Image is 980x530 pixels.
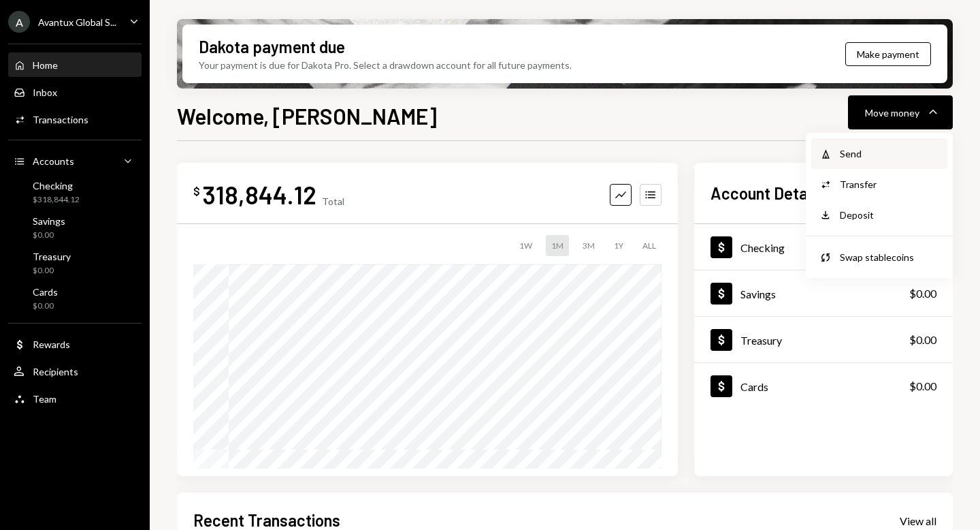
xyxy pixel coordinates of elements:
[33,180,80,191] div: Checking
[33,59,58,71] div: Home
[33,230,65,241] div: $0.00
[900,514,936,528] div: View all
[38,16,116,28] div: Avantux Global S...
[8,247,142,279] a: Treasury$0.00
[33,155,74,167] div: Accounts
[177,102,437,129] h1: Welcome, [PERSON_NAME]
[608,235,629,256] div: 1Y
[865,106,919,120] div: Move money
[740,334,782,347] div: Treasury
[577,235,600,256] div: 3M
[193,185,200,198] div: $
[8,11,30,33] div: A
[694,363,953,409] a: Cards$0.00
[740,241,785,254] div: Checking
[8,332,142,356] a: Rewards
[740,380,768,393] div: Cards
[840,250,939,264] div: Swap stablecoins
[33,300,58,312] div: $0.00
[33,251,71,262] div: Treasury
[33,194,80,206] div: $318,844.12
[637,235,661,256] div: ALL
[33,114,88,125] div: Transactions
[694,224,953,270] a: Checking$318,844.12
[8,52,142,77] a: Home
[900,513,936,528] a: View all
[840,146,939,161] div: Send
[546,235,569,256] div: 1M
[203,179,316,210] div: 318,844.12
[840,208,939,222] div: Deposit
[33,393,56,405] div: Team
[909,332,936,348] div: $0.00
[199,58,572,72] div: Your payment is due for Dakota Pro. Select a drawdown account for all future payments.
[33,286,58,298] div: Cards
[8,80,142,104] a: Inbox
[8,282,142,315] a: Cards$0.00
[909,378,936,394] div: $0.00
[8,359,142,384] a: Recipients
[33,339,70,350] div: Rewards
[514,235,538,256] div: 1W
[199,35,345,58] div: Dakota payment due
[694,270,953,316] a: Savings$0.00
[8,386,142,411] a: Team
[909,285,936,302] div: $0.00
[848,95,953,129] button: Move money
[740,287,776,300] div: Savings
[8,107,142,131] a: Transactions
[840,177,939,191] div: Transfer
[33,215,65,227] div: Savings
[710,182,823,204] h2: Account Details
[33,366,78,377] div: Recipients
[33,87,57,98] div: Inbox
[33,265,71,277] div: $0.00
[8,211,142,244] a: Savings$0.00
[322,196,344,207] div: Total
[694,317,953,362] a: Treasury$0.00
[845,42,931,66] button: Make payment
[8,149,142,173] a: Accounts
[8,176,142,208] a: Checking$318,844.12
